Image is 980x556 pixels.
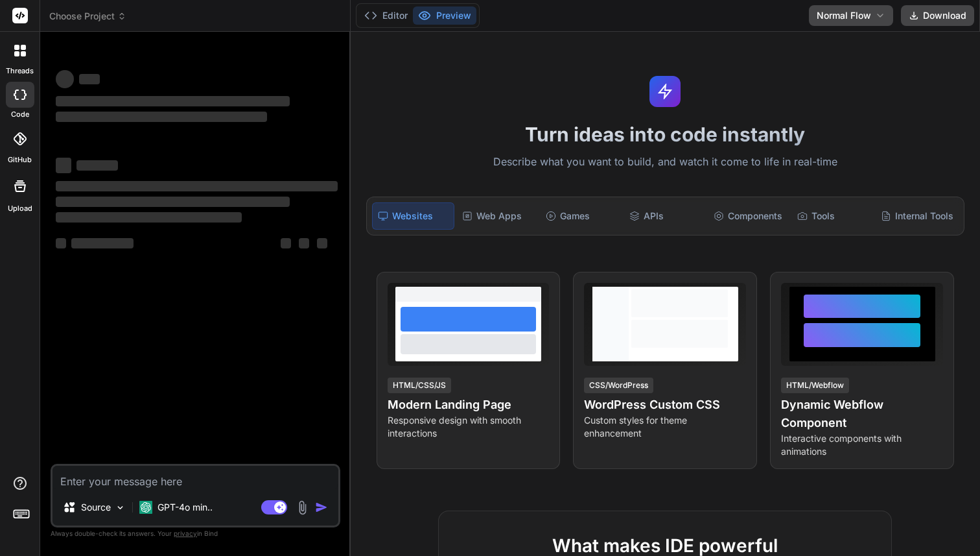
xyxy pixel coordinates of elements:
span: ‌ [76,160,118,171]
span: ‌ [56,181,338,191]
p: GPT-4o min.. [157,501,213,514]
span: ‌ [71,238,134,248]
label: Upload [8,203,32,214]
img: GPT-4o mini [139,501,152,514]
p: Interactive components with animations [781,432,943,458]
span: ‌ [56,96,290,106]
span: ‌ [56,212,242,223]
h1: Turn ideas into code instantly [358,123,973,146]
div: Tools [792,202,873,230]
span: Normal Flow [817,9,871,22]
div: Components [708,202,789,230]
label: GitHub [8,154,32,165]
span: View Prompt [882,283,938,296]
h4: Dynamic Webflow Component [781,396,943,432]
label: code [11,109,29,120]
span: ‌ [56,158,71,173]
button: Preview [413,6,476,25]
h4: WordPress Custom CSS [584,396,746,414]
div: Games [541,202,622,230]
span: privacy [174,529,197,537]
p: Custom styles for theme enhancement [584,414,746,440]
span: ‌ [299,238,309,248]
span: View Prompt [685,283,741,296]
div: CSS/WordPress [584,378,653,393]
p: Source [81,501,111,514]
img: icon [315,501,328,514]
span: ‌ [56,70,74,88]
button: Editor [359,6,413,25]
span: ‌ [56,238,66,248]
div: APIs [624,202,705,230]
span: View Prompt [488,283,544,296]
div: Websites [372,202,454,230]
span: Choose Project [49,10,126,23]
img: attachment [295,500,310,515]
p: Describe what you want to build, and watch it come to life in real-time [358,154,973,171]
div: HTML/CSS/JS [388,378,451,393]
p: Always double-check its answers. Your in Bind [51,527,340,540]
button: Download [901,5,974,26]
div: Internal Tools [876,202,959,230]
span: ‌ [79,74,100,84]
button: Normal Flow [809,5,893,26]
label: threads [6,66,34,77]
div: Web Apps [457,202,538,230]
span: ‌ [317,238,327,248]
div: HTML/Webflow [781,378,849,393]
p: Responsive design with smooth interactions [388,414,550,440]
span: ‌ [56,197,290,207]
img: Pick Models [115,502,126,513]
span: ‌ [281,238,291,248]
h4: Modern Landing Page [388,396,550,414]
span: ‌ [56,112,267,122]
